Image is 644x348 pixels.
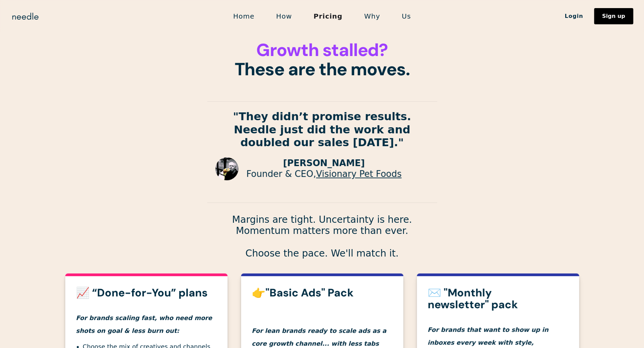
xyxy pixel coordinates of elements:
a: How [265,9,303,23]
a: Pricing [303,9,353,23]
h1: These are the moves. [207,41,437,79]
a: Home [222,9,265,23]
a: Why [353,9,391,23]
p: Founder & CEO, [246,169,402,179]
div: Sign up [602,14,625,19]
p: Margins are tight. Uncertainty is here. Momentum matters more than ever. Choose the pace. We'll m... [207,214,437,259]
span: Growth stalled? [256,38,388,61]
em: For brands scaling fast, who need more shots on goal & less burn out: [76,314,212,334]
strong: "They didn’t promise results. Needle just did the work and doubled our sales [DATE]." [233,110,411,149]
a: Sign up [594,8,633,24]
h3: ✉️ "Monthly newsletter" pack [428,287,568,311]
p: [PERSON_NAME] [246,158,402,168]
h3: 📈 “Done-for-You” plans [76,287,217,299]
strong: 👉"Basic Ads" Pack [252,286,354,300]
a: Visionary Pet Foods [316,169,402,179]
a: Us [391,9,422,23]
a: Login [554,10,594,22]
